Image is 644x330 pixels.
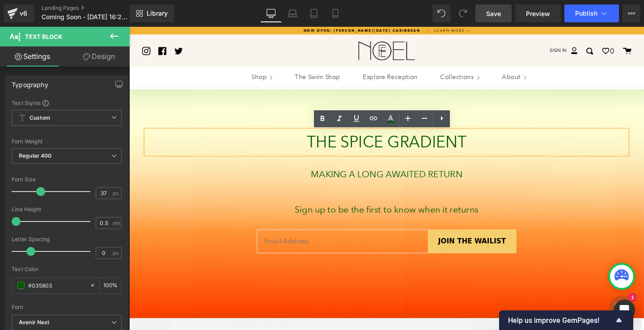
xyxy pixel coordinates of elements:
[496,8,510,42] a: 0
[126,42,153,63] a: Shop
[18,109,523,134] p: THE SPICE GRADIENT
[614,300,635,321] div: Open Intercom Messenger
[4,4,34,22] a: v6
[12,76,48,88] div: Typography
[508,315,624,326] button: Show survey - Help us improve GemPages!
[119,42,422,63] ul: primary
[100,278,121,293] div: %
[260,4,282,22] a: Desktop
[446,8,471,42] a: Sign In
[113,250,120,256] span: px
[42,13,127,21] span: Coming Soon - [DATE] 16:20:26
[243,42,305,63] a: Explore Reception
[12,304,122,310] div: Font
[486,9,501,18] span: Save
[25,33,62,40] span: Text Block
[30,114,50,122] b: Custom
[526,9,550,18] span: Preview
[310,2,319,6] span: |
[67,46,131,67] a: Design
[183,2,306,6] strong: Now open: [PERSON_NAME][DATE] Caribbean
[13,19,22,30] a: Fe Noel on Instagram
[183,2,358,6] a: Now open: [PERSON_NAME][DATE] Caribbean | Learn More >
[12,206,122,213] div: Line Height
[30,19,39,30] a: Fe Noel on Facebook
[239,13,302,37] img: Fe Noel
[147,9,168,17] span: Library
[321,2,358,6] span: Learn More >
[303,4,325,22] a: Tablet
[442,22,460,28] span: Sign In
[134,213,316,238] input: Email Address
[502,283,534,312] inbox-online-store-chat: Shopify online store chat
[18,8,29,19] div: v6
[19,152,52,159] b: Regular 400
[12,138,122,145] div: Font Weight
[28,280,85,290] input: Color
[47,19,56,30] a: Fe Noel on Twitter
[325,42,370,63] a: Collections
[505,21,510,30] span: 0
[134,184,407,200] p: Sign up to be the first to know when it returns
[172,42,224,63] a: The Swim Shop
[130,4,174,22] a: New Library
[564,4,619,22] button: Publish
[454,4,472,22] button: Redo
[282,4,303,22] a: Laptop
[314,213,407,238] button: JOIN THE WAILIST
[508,316,614,325] span: Help us improve GemPages!
[9,147,532,163] p: MAKING A LONG AWAITED RETURN
[325,4,346,22] a: Mobile
[623,4,640,22] button: More
[575,10,597,17] span: Publish
[12,99,122,106] div: Text Styles
[113,190,120,196] span: px
[432,4,450,22] button: Undo
[113,220,120,226] span: em
[12,266,122,272] div: Text Color
[12,176,122,183] div: Font Size
[12,236,122,242] div: Letter Spacing
[42,4,144,12] a: Landing Pages
[19,319,50,326] i: Avenir Next
[390,42,419,63] a: About
[515,4,561,22] a: Preview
